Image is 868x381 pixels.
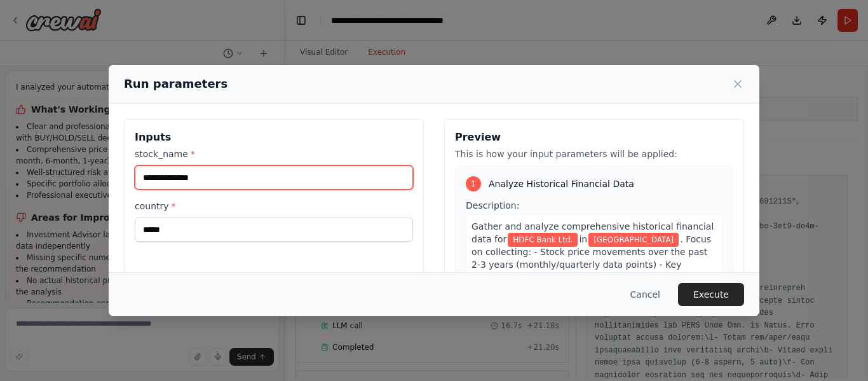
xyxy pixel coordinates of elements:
h3: Inputs [135,130,413,145]
span: in [579,234,587,244]
label: stock_name [135,148,413,160]
div: 1 [466,176,481,191]
p: This is how your input parameters will be applied: [455,148,733,160]
span: Description: [466,200,519,211]
label: country [135,200,413,212]
button: Execute [678,283,744,306]
span: Variable: country [588,233,679,247]
button: Cancel [620,283,670,306]
span: Gather and analyze comprehensive historical financial data for [471,221,714,244]
h3: Preview [455,130,733,145]
h2: Run parameters [124,75,227,93]
span: Variable: stock_name [508,233,578,247]
span: Analyze Historical Financial Data [489,177,634,190]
